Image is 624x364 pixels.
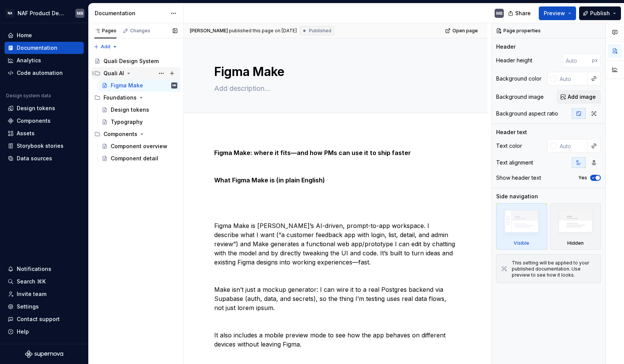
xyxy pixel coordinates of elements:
div: Background aspect ratio [496,110,558,117]
div: NA [5,9,14,18]
div: Design tokens [17,104,55,112]
a: Data sources [5,152,84,165]
span: Preview [544,9,565,17]
span: Add [101,44,110,50]
div: MB [496,10,503,16]
div: Visible [514,240,529,246]
button: Add image [557,90,601,104]
div: Notifications [17,265,51,273]
div: Hidden [550,203,601,250]
div: Header height [496,57,532,64]
input: Auto [557,72,587,85]
a: Typography [99,116,180,128]
div: published this page on [DATE] [229,28,297,34]
div: Text alignment [496,159,533,166]
div: Components [91,128,180,140]
div: MB [77,10,83,16]
div: Quali AI [91,67,180,79]
button: Notifications [5,263,84,275]
input: Auto [563,54,592,67]
div: Header text [496,128,527,136]
input: Auto [557,139,587,153]
div: Header [496,43,516,51]
a: Documentation [5,42,84,54]
a: Design tokens [99,104,180,116]
strong: Figma Make: where it fits—and how PMs can use it to ship faster [214,149,411,157]
button: Help [5,326,84,338]
div: Analytics [17,57,41,64]
a: Settings [5,301,84,313]
button: Publish [579,6,621,20]
div: Home [17,32,32,39]
a: Code automation [5,67,84,79]
a: Component detail [99,152,180,165]
div: Background color [496,75,541,82]
div: Documentation [17,44,57,52]
span: Open page [452,28,478,34]
div: Components [103,130,137,138]
button: Share [504,6,536,20]
div: Component detail [111,155,158,162]
div: Contact support [17,315,60,323]
span: Published [309,28,331,34]
strong: What Figma Make is (in plain English) [214,176,325,184]
a: Analytics [5,54,84,66]
div: Background image [496,93,544,101]
button: NANAF Product DesignMB [2,5,87,21]
a: Storybook stories [5,140,84,152]
div: Text color [496,142,522,150]
div: Search ⌘K [17,278,46,285]
div: Assets [17,130,35,137]
div: Code automation [17,69,63,77]
div: Component overview [111,142,167,150]
div: NAF Product Design [18,9,66,17]
button: Preview [539,6,576,20]
div: Changes [130,28,150,34]
button: Contact support [5,313,84,325]
span: Publish [590,9,610,17]
div: Figma Make [111,82,143,89]
a: Component overview [99,140,180,152]
a: Invite team [5,288,84,300]
div: Hidden [567,240,584,246]
div: Storybook stories [17,142,64,150]
div: Page tree [91,55,180,165]
a: Components [5,115,84,127]
svg: Supernova Logo [25,350,63,358]
div: Components [17,117,51,125]
span: [PERSON_NAME] [190,28,228,34]
div: Quali Design System [103,57,159,65]
div: Visible [496,203,547,250]
a: Quali Design System [91,55,180,67]
div: Side navigation [496,193,538,200]
div: Typography [111,118,143,126]
div: Foundations [91,92,180,104]
div: Quali AI [103,70,124,77]
div: Invite team [17,290,46,298]
a: Assets [5,127,84,139]
button: Search ⌘K [5,275,84,288]
div: Show header text [496,174,541,182]
div: Pages [94,28,116,34]
div: Help [17,328,29,336]
a: Home [5,29,84,41]
button: Add [91,41,120,52]
div: Data sources [17,155,52,162]
div: Design tokens [111,106,149,114]
a: Open page [443,25,481,36]
div: Settings [17,303,39,310]
div: Foundations [103,94,137,101]
a: Figma MakeMB [99,79,180,92]
div: Documentation [95,9,167,17]
span: Add image [568,93,596,101]
div: MB [172,82,177,89]
span: Share [515,9,531,17]
a: Design tokens [5,102,84,114]
div: This setting will be applied to your published documentation. Use preview to see how it looks. [512,260,596,278]
div: Design system data [6,93,51,99]
p: px [592,57,598,63]
textarea: Figma Make [213,63,455,81]
label: Yes [578,175,587,181]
